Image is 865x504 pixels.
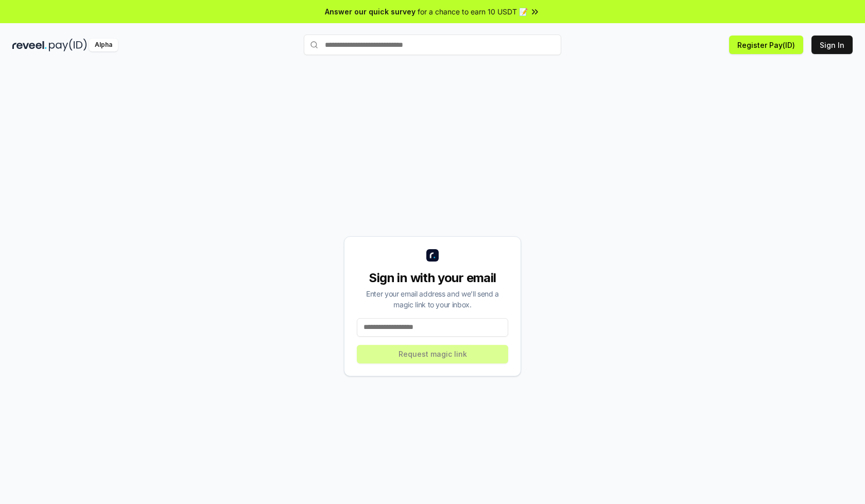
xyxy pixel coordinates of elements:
div: Enter your email address and we’ll send a magic link to your inbox. [357,288,508,310]
img: pay_id [49,39,87,51]
img: reveel_dark [12,39,47,51]
button: Sign In [811,36,853,54]
button: Register Pay(ID) [729,36,803,54]
span: for a chance to earn 10 USDT 📝 [418,6,528,17]
div: Alpha [89,39,118,51]
span: Answer our quick survey [325,6,416,17]
img: logo_small [426,249,439,262]
div: Sign in with your email [357,270,508,286]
